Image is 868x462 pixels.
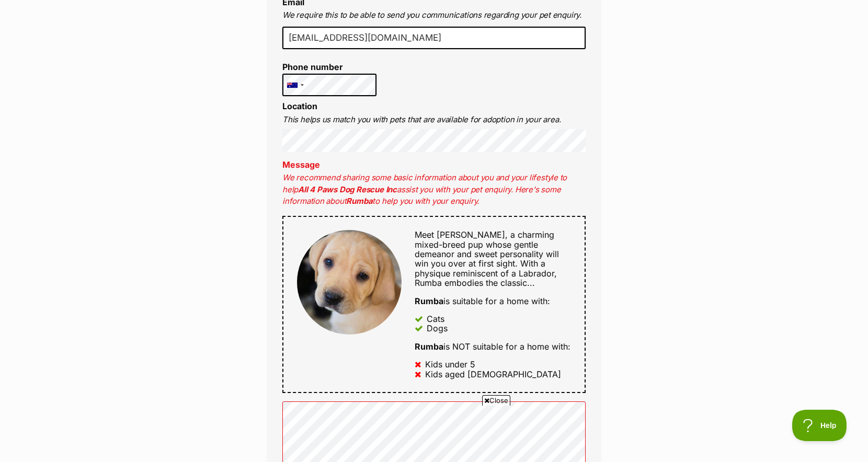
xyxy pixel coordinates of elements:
iframe: Help Scout Beacon - Open [792,410,847,441]
label: Location [282,101,317,111]
strong: Rumba [415,296,443,306]
div: Kids under 5 [425,360,475,369]
div: is NOT suitable for a home with: [415,342,571,351]
div: Kids aged [DEMOGRAPHIC_DATA] [425,369,561,379]
img: Rumba [297,230,402,334]
strong: All 4 Paws Dog Rescue Inc [298,184,397,194]
label: Message [282,159,320,170]
div: Dogs [427,324,448,333]
iframe: Advertisement [244,410,624,457]
label: Phone number [282,62,376,72]
p: We recommend sharing some basic information about you and your lifestyle to help assist you with ... [282,172,586,207]
div: Australia: +61 [283,74,307,96]
span: Close [482,395,510,406]
strong: Rumba [346,196,372,206]
div: is suitable for a home with: [415,296,571,306]
p: We require this to be able to send you communications regarding your pet enquiry. [282,9,586,21]
span: Meet [PERSON_NAME], a charming mixed-breed pup whose gentle demeanor and sweet personality will w... [415,229,559,288]
p: This helps us match you with pets that are available for adoption in your area. [282,114,586,126]
div: Cats [427,314,444,324]
strong: Rumba [415,341,443,352]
